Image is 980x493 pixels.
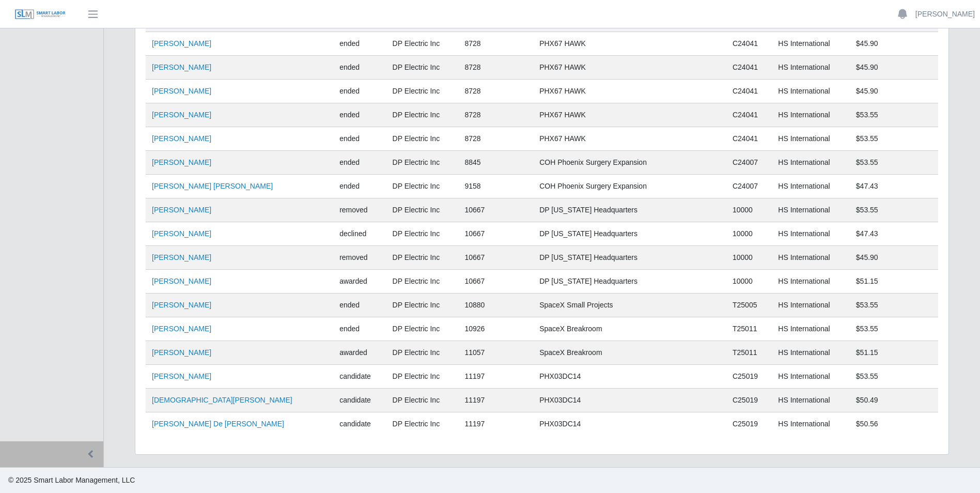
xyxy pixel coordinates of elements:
td: HS International [772,151,849,175]
td: DP [US_STATE] Headquarters [533,270,726,294]
a: [DEMOGRAPHIC_DATA][PERSON_NAME] [152,396,292,404]
td: candidate [333,412,386,436]
td: DP Electric Inc [386,341,459,365]
td: DP Electric Inc [386,294,459,317]
td: candidate [333,389,386,412]
td: ended [333,80,386,103]
td: candidate [333,365,386,389]
td: DP Electric Inc [386,127,459,151]
td: $53.55 [850,127,938,151]
td: COH Phoenix Surgery Expansion [533,151,726,175]
td: HS International [772,365,849,389]
td: $45.90 [850,80,938,103]
td: DP [US_STATE] Headquarters [533,246,726,270]
a: [PERSON_NAME] [152,206,211,214]
td: $51.15 [850,341,938,365]
td: 8845 [458,151,533,175]
td: C25019 [726,365,772,389]
td: DP Electric Inc [386,365,459,389]
td: C24041 [726,32,772,56]
td: 8728 [458,103,533,127]
a: [PERSON_NAME] [152,277,211,285]
td: 10000 [726,222,772,246]
td: ended [333,127,386,151]
td: $45.90 [850,56,938,80]
td: DP Electric Inc [386,389,459,412]
td: ended [333,32,386,56]
td: PHX67 HAWK [533,80,726,103]
td: COH Phoenix Surgery Expansion [533,175,726,198]
td: C24007 [726,151,772,175]
td: PHX03DC14 [533,365,726,389]
td: PHX03DC14 [533,389,726,412]
td: C24041 [726,103,772,127]
td: DP Electric Inc [386,56,459,80]
td: DP Electric Inc [386,412,459,436]
td: $53.55 [850,317,938,341]
td: $53.55 [850,198,938,222]
td: DP Electric Inc [386,317,459,341]
td: DP Electric Inc [386,198,459,222]
td: C24007 [726,175,772,198]
td: ended [333,103,386,127]
td: DP Electric Inc [386,175,459,198]
td: HS International [772,294,849,317]
td: removed [333,198,386,222]
a: [PERSON_NAME] [152,229,211,238]
td: DP Electric Inc [386,222,459,246]
a: [PERSON_NAME] [152,325,211,333]
td: DP [US_STATE] Headquarters [533,222,726,246]
td: ended [333,175,386,198]
td: $45.90 [850,246,938,270]
td: HS International [772,341,849,365]
td: HS International [772,198,849,222]
td: T25011 [726,341,772,365]
span: © 2025 Smart Labor Management, LLC [8,476,135,484]
td: awarded [333,341,386,365]
td: DP Electric Inc [386,103,459,127]
td: $53.55 [850,294,938,317]
td: 10667 [458,270,533,294]
a: [PERSON_NAME] [152,372,211,380]
td: 11057 [458,341,533,365]
td: HS International [772,56,849,80]
a: [PERSON_NAME] [152,39,211,48]
td: SpaceX Breakroom [533,341,726,365]
td: HS International [772,127,849,151]
td: 11197 [458,412,533,436]
td: 10667 [458,222,533,246]
td: 10880 [458,294,533,317]
img: SLM Logo [14,9,66,20]
td: DP Electric Inc [386,270,459,294]
td: $47.43 [850,222,938,246]
td: C24041 [726,56,772,80]
a: [PERSON_NAME] [152,253,211,261]
td: 10667 [458,246,533,270]
td: PHX03DC14 [533,412,726,436]
a: [PERSON_NAME] [915,9,975,20]
a: [PERSON_NAME] [152,348,211,357]
a: [PERSON_NAME] [152,134,211,143]
td: ended [333,151,386,175]
td: 10667 [458,198,533,222]
td: $53.55 [850,103,938,127]
td: HS International [772,246,849,270]
td: ended [333,317,386,341]
td: $53.55 [850,365,938,389]
a: [PERSON_NAME] [152,301,211,309]
td: DP Electric Inc [386,151,459,175]
td: declined [333,222,386,246]
td: 9158 [458,175,533,198]
td: $53.55 [850,151,938,175]
td: T25005 [726,294,772,317]
td: DP Electric Inc [386,246,459,270]
td: 11197 [458,389,533,412]
td: $50.56 [850,412,938,436]
td: $47.43 [850,175,938,198]
td: SpaceX Small Projects [533,294,726,317]
td: HS International [772,103,849,127]
a: [PERSON_NAME] [152,158,211,166]
td: 8728 [458,32,533,56]
td: PHX67 HAWK [533,32,726,56]
a: [PERSON_NAME] [PERSON_NAME] [152,182,273,190]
